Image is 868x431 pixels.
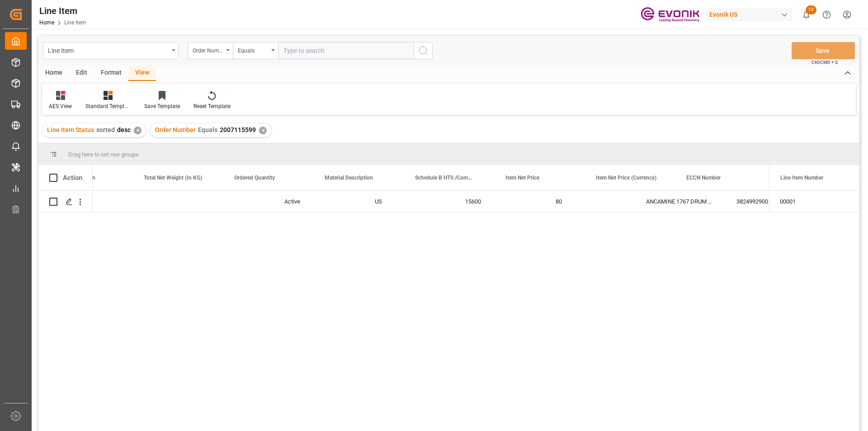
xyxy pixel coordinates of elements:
span: Ordered Quantity [234,175,275,181]
div: 3824992900 [726,191,816,212]
span: Item Net Price [505,175,539,181]
div: Line Item [48,44,169,56]
span: ECCN Number [686,175,721,181]
div: ANCAMINE 1767 DRUM 195KG [635,191,726,212]
div: Evonik US [706,8,793,21]
div: Edit [69,66,94,81]
button: Save [792,42,855,59]
button: Evonik US [706,6,796,23]
span: Equals [198,126,217,133]
span: 2007115599 [220,126,256,133]
div: Active [284,191,353,212]
div: Format [94,66,128,81]
div: Standard Templates [85,102,131,110]
span: Total Net Weight (In KG) [144,175,202,181]
span: Material Description [325,175,373,181]
div: 15600 [454,191,545,212]
button: show 12 new notifications [796,5,816,25]
span: Ctrl/CMD + S [811,59,838,66]
span: Schedule B HTS /Commodity Code (HS Code) [415,175,476,181]
img: Evonik-brand-mark-Deep-Purple-RGB.jpeg_1700498283.jpeg [641,7,699,23]
button: Help Center [816,5,837,25]
button: search button [414,42,433,59]
span: Drag here to set row groups [68,151,139,158]
div: Press SPACE to select this row. [769,191,859,213]
button: open menu [188,42,233,59]
div: ✕ [259,127,267,134]
a: Home [39,19,54,26]
span: sorted [96,126,115,133]
span: desc [117,126,131,133]
span: Line Item Number [780,175,823,181]
div: Save Template [144,102,180,110]
button: open menu [233,42,278,59]
div: Equals [238,44,269,55]
div: ✕ [134,127,142,134]
div: Reset Template [193,102,231,110]
span: Order Number [155,126,196,133]
input: Type to search [278,42,414,59]
button: open menu [43,42,179,59]
span: Item Net Price (Currency) [596,175,656,181]
div: Action [63,174,82,182]
span: Line Item Status [47,126,94,133]
div: AES View [49,102,72,110]
div: Line Item [39,4,86,18]
div: Press SPACE to select this row. [38,191,93,213]
div: 80 [545,191,635,212]
span: 12 [806,5,816,14]
div: 00001 [769,191,859,212]
div: Home [38,66,69,81]
div: View [128,66,156,81]
div: Order Number [193,44,223,55]
div: US [364,191,454,212]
